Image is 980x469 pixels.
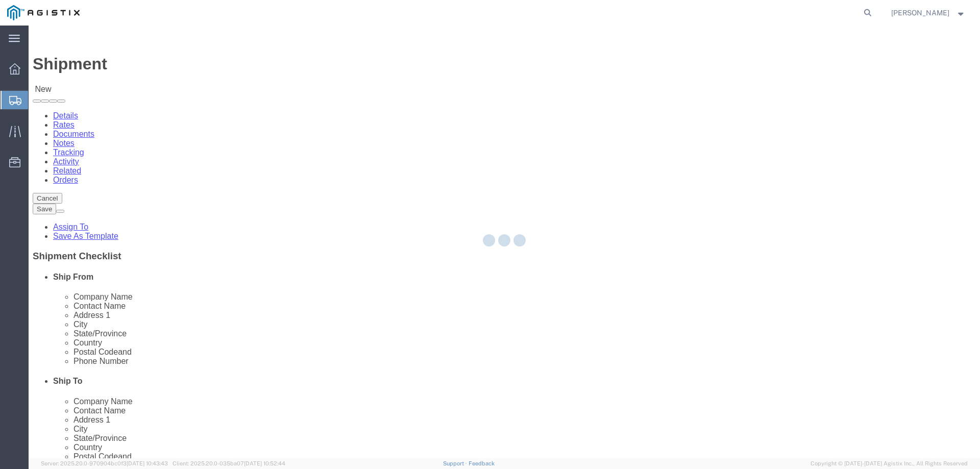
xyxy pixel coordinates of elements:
img: logo [7,5,80,20]
a: Support [443,460,469,466]
span: Server: 2025.20.0-970904bc0f3 [41,460,168,466]
button: [PERSON_NAME] [891,7,966,19]
a: Feedback [469,460,495,466]
span: [DATE] 10:43:43 [127,460,168,466]
span: Jessica Albus [891,7,949,18]
span: Client: 2025.20.0-035ba07 [173,460,285,466]
span: [DATE] 10:52:44 [244,460,285,466]
span: Copyright © [DATE]-[DATE] Agistix Inc., All Rights Reserved [811,459,968,468]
